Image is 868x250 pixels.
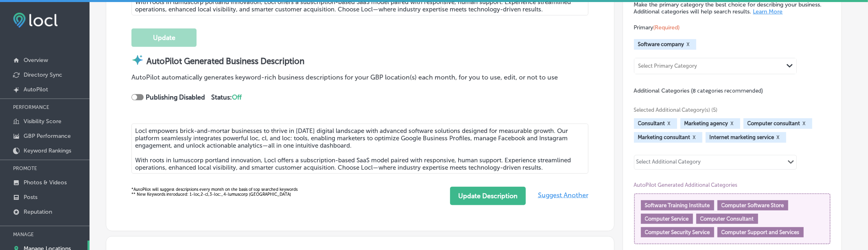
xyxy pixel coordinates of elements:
span: Marketing agency [684,120,728,126]
span: Computer Service [645,216,689,222]
span: *AutoPilot will suggest descriptions every month on the basis of top searched keywords [131,187,297,192]
span: Selected Additional Category(s) (5) [634,107,824,113]
button: X [800,120,808,127]
strong: Publishing Disabled [146,93,205,101]
p: Posts [24,194,37,201]
p: Photos & Videos [24,179,67,186]
span: Consultant [638,120,665,126]
span: Suggest Another [538,185,588,205]
strong: AutoPilot Generated Business Description [146,56,304,66]
button: X [684,41,692,48]
div: Select Additional Category [636,159,701,168]
span: Computer consultant [748,120,800,126]
button: X [728,120,736,127]
div: ** New Keywords introduced: 1- loc , 2- cl , 3- loc:, , 4- lumuscorp [GEOGRAPHIC_DATA] [131,187,314,197]
button: X [665,120,673,127]
span: Marketing consultant [638,134,691,140]
strong: Status: [211,93,242,101]
p: GBP Performance [24,133,71,139]
p: Directory Sync [24,71,62,78]
span: Internet marketing service [710,134,774,140]
div: Select Primary Category [638,63,697,69]
span: AutoPilot Generated Additional Categories [634,182,824,188]
span: Computer Security Service [645,229,710,235]
button: Update Description [450,187,526,205]
a: Learn More [753,8,783,15]
p: AutoPilot automatically generates keyword-rich business descriptions for your GBP location(s) eac... [131,73,558,81]
span: Computer Consultant [700,216,754,222]
span: Computer Support and Services [722,229,800,235]
span: Software Training Institute [645,202,710,208]
span: Primary [634,24,680,31]
span: Off [232,93,242,101]
span: Software company [638,41,684,47]
span: (Required) [654,24,680,31]
p: Make the primary category the best choice for describing your business. Additional categories wil... [634,1,831,15]
span: Computer Software Store [722,202,784,208]
p: Reputation [24,208,52,215]
img: fda3e92497d09a02dc62c9cd864e3231.png [13,13,58,28]
span: Additional Categories [634,87,763,94]
textarea: Locl empowers brick-and-mortar businesses to thrive in [DATE] digital landscape with advanced sof... [131,124,588,174]
p: Keyword Rankings [24,147,71,154]
p: Overview [24,57,48,64]
button: Update [131,29,197,47]
p: Visibility Score [24,118,61,125]
span: (8 categories recommended) [691,87,763,95]
p: AutoPilot [24,86,48,93]
button: X [774,134,782,141]
img: autopilot-icon [131,54,144,66]
button: X [691,134,698,141]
